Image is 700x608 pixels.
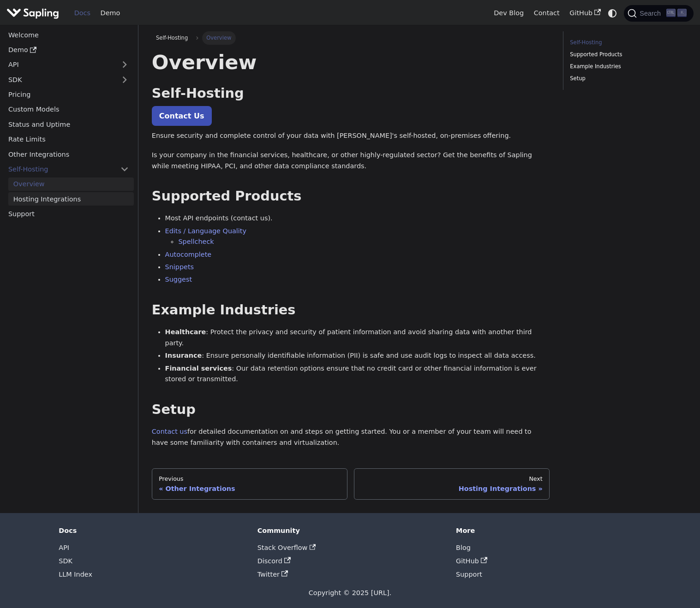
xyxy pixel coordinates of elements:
[456,544,471,551] a: Blog
[3,88,134,101] a: Pricing
[3,73,115,86] a: SDK
[159,484,340,493] div: Other Integrations
[165,276,192,283] a: Suggest
[165,227,246,235] a: Edits / Language Quality
[257,526,443,535] div: Community
[59,526,244,535] div: Docs
[8,177,134,191] a: Overview
[178,238,214,245] a: Spellcheck
[59,557,72,565] a: SDK
[202,31,236,44] span: Overview
[354,468,550,500] a: NextHosting Integrations
[165,352,202,359] strong: Insurance
[361,475,543,483] div: Next
[152,130,550,142] p: Ensure security and complete control of your data with [PERSON_NAME]'s self-hosted, on-premises o...
[570,62,683,71] a: Example Industries
[6,6,59,20] img: Sapling.ai
[564,6,605,20] a: GitHub
[606,6,619,20] button: Switch between dark and light mode (currently system mode)
[152,401,550,418] h2: Setup
[257,571,288,578] a: Twitter
[152,31,192,44] span: Self-Hosting
[3,207,134,221] a: Support
[152,468,550,500] nav: Docs pages
[152,50,550,75] h1: Overview
[152,150,550,172] p: Is your company in the financial services, healthcare, or other highly-regulated sector? Get the ...
[96,6,125,20] a: Demo
[115,73,134,86] button: Expand sidebar category 'SDK'
[165,328,206,336] strong: Healthcare
[59,571,92,578] a: LLM Index
[152,85,550,102] h2: Self-Hosting
[152,468,347,500] a: PreviousOther Integrations
[165,327,550,349] li: : Protect the privacy and security of patient information and avoid sharing data with another thi...
[8,192,134,206] a: Hosting Integrations
[3,43,134,57] a: Demo
[257,557,291,565] a: Discord
[624,5,693,22] button: Search (Ctrl+K)
[3,28,134,41] a: Welcome
[677,9,687,17] kbd: K
[152,106,212,126] a: Contact Us
[165,365,232,372] strong: Financial services
[165,251,212,258] a: Autocomplete
[152,302,550,319] h2: Example Industries
[3,103,134,116] a: Custom Models
[456,526,641,535] div: More
[69,6,96,20] a: Docs
[165,213,550,224] li: Most API endpoints (contact us).
[115,58,134,71] button: Expand sidebar category 'API'
[489,6,528,20] a: Dev Blog
[361,484,543,493] div: Hosting Integrations
[152,188,550,205] h2: Supported Products
[152,31,550,44] nav: Breadcrumbs
[570,38,683,47] a: Self-Hosting
[165,363,550,385] li: : Our data retention options ensure that no credit card or other financial information is ever st...
[159,475,340,483] div: Previous
[165,350,550,361] li: : Ensure personally identifiable information (PII) is safe and use audit logs to inspect all data...
[529,6,565,20] a: Contact
[152,426,550,449] p: for detailed documentation on and steps on getting started. You or a member of your team will nee...
[456,557,487,565] a: GitHub
[152,428,187,435] a: Contact us
[165,263,194,271] a: Snippets
[3,118,134,131] a: Status and Uptime
[3,133,134,146] a: Rate Limits
[637,10,666,17] span: Search
[59,588,641,599] div: Copyright © 2025 [URL].
[3,58,115,71] a: API
[6,6,62,20] a: Sapling.ai
[3,163,134,176] a: Self-Hosting
[59,544,69,551] a: API
[456,571,482,578] a: Support
[570,74,683,83] a: Setup
[3,148,134,161] a: Other Integrations
[570,50,683,59] a: Supported Products
[257,544,316,551] a: Stack Overflow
